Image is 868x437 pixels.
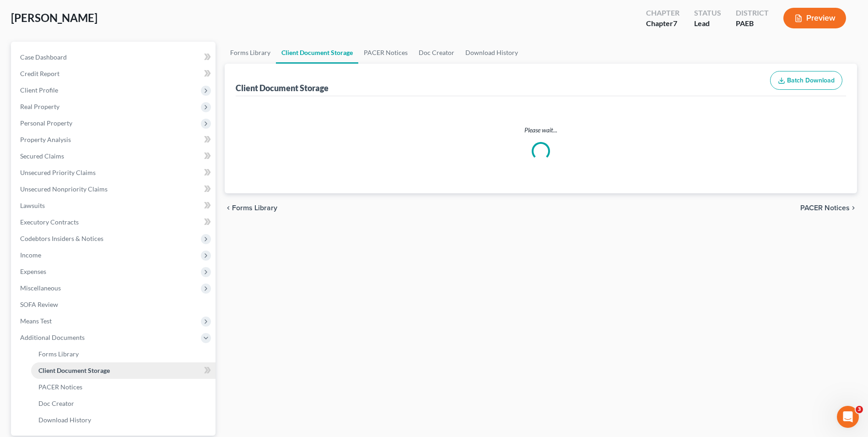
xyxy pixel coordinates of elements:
a: Client Document Storage [31,362,216,379]
a: Client Document Storage [276,42,358,64]
span: PACER Notices [800,204,850,212]
span: 7 [673,19,677,27]
span: Means Test [20,317,52,325]
i: chevron_left [225,204,232,212]
span: Credit Report [20,70,59,77]
a: Unsecured Nonpriority Claims [13,181,216,197]
span: Executory Contracts [20,218,79,226]
span: Download History [38,416,91,424]
a: Case Dashboard [13,49,216,66]
button: PACER Notices chevron_right [800,204,857,212]
span: Forms Library [232,204,277,212]
span: Doc Creator [38,399,74,407]
iframe: Intercom live chat [837,406,859,428]
span: Batch Download [787,76,835,84]
a: PACER Notices [31,379,216,395]
span: SOFA Review [20,300,58,308]
div: Lead [694,18,721,29]
div: PAEB [736,18,769,29]
button: chevron_left Forms Library [225,204,277,212]
span: Expenses [20,268,46,275]
a: Doc Creator [413,42,460,64]
span: [PERSON_NAME] [11,11,97,24]
div: District [736,8,769,18]
div: Chapter [646,18,679,29]
span: Client Document Storage [38,366,110,374]
a: SOFA Review [13,296,216,313]
span: Miscellaneous [20,284,61,292]
p: Please wait... [237,126,844,135]
span: Forms Library [38,350,79,358]
a: PACER Notices [358,42,413,64]
i: chevron_right [850,204,857,212]
span: Personal Property [20,119,72,127]
span: Unsecured Priority Claims [20,169,96,176]
span: 3 [856,406,863,413]
a: Download History [460,42,523,64]
a: Forms Library [225,42,276,64]
span: Real Property [20,103,59,110]
div: Status [694,8,721,18]
span: Client Profile [20,86,58,94]
a: Executory Contracts [13,214,216,230]
a: Lawsuits [13,197,216,214]
span: Codebtors Insiders & Notices [20,235,103,242]
a: Property Analysis [13,131,216,148]
span: Case Dashboard [20,53,67,61]
div: Client Document Storage [236,82,329,93]
a: Unsecured Priority Claims [13,164,216,181]
button: Batch Download [770,71,842,90]
a: Secured Claims [13,148,216,164]
a: Doc Creator [31,395,216,412]
span: Property Analysis [20,136,71,143]
span: Lawsuits [20,202,45,209]
a: Download History [31,412,216,428]
span: PACER Notices [38,383,82,391]
span: Additional Documents [20,333,85,341]
span: Unsecured Nonpriority Claims [20,185,108,193]
a: Credit Report [13,66,216,82]
span: Income [20,251,41,259]
span: Secured Claims [20,152,64,160]
div: Chapter [646,8,679,18]
button: Preview [783,8,846,28]
a: Forms Library [31,346,216,362]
